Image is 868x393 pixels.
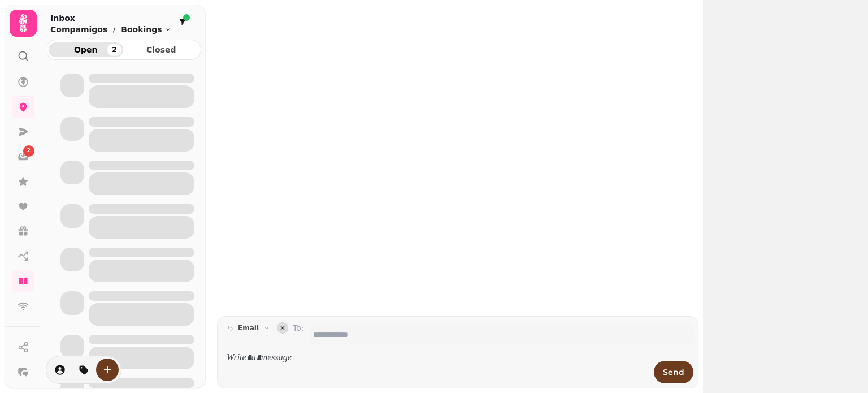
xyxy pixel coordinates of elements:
[50,24,171,35] nav: breadcrumb
[293,322,303,345] label: To:
[72,359,95,381] button: tag-thread
[654,361,693,383] button: Send
[133,46,190,54] span: Closed
[176,15,189,29] button: filter
[50,12,171,24] h2: Inbox
[27,147,31,155] span: 2
[96,359,119,381] button: create-convo
[121,24,171,35] button: Bookings
[277,322,288,334] button: collapse
[58,46,114,54] span: Open
[50,24,107,35] p: Compamigos
[124,42,199,57] button: Closed
[12,145,34,168] a: 2
[107,44,121,56] div: 2
[663,368,684,376] span: Send
[49,42,123,57] button: Open2
[222,321,275,335] button: email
